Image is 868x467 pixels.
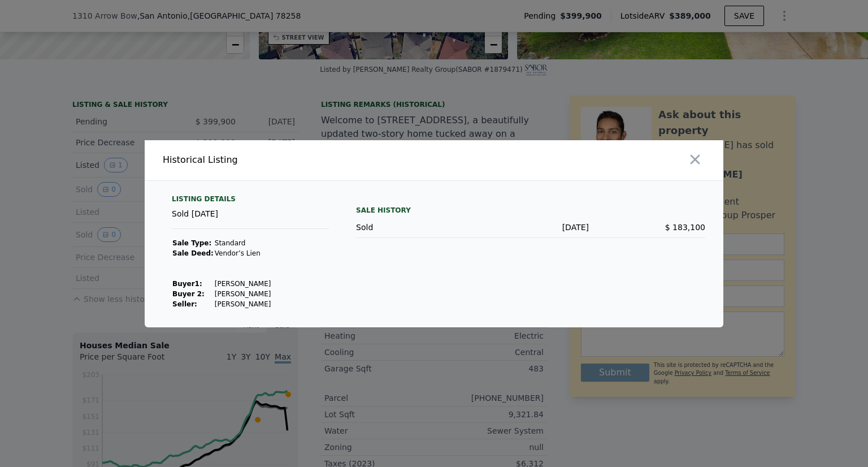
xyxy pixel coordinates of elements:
div: [DATE] [472,222,589,233]
div: Sold [356,222,472,233]
td: Vendor’s Lien [214,248,272,258]
td: [PERSON_NAME] [214,279,272,289]
div: Sale History [356,204,705,217]
span: $ 183,100 [665,223,705,232]
strong: Buyer 2: [172,290,205,298]
strong: Buyer 1 : [172,280,202,288]
div: Listing Details [172,194,329,208]
strong: Sale Deed: [172,249,214,257]
td: [PERSON_NAME] [214,289,272,299]
td: Standard [214,238,272,248]
div: Historical Listing [163,153,429,167]
div: Sold [DATE] [172,208,329,229]
strong: Seller : [172,300,197,308]
td: [PERSON_NAME] [214,299,272,309]
strong: Sale Type: [172,239,211,247]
